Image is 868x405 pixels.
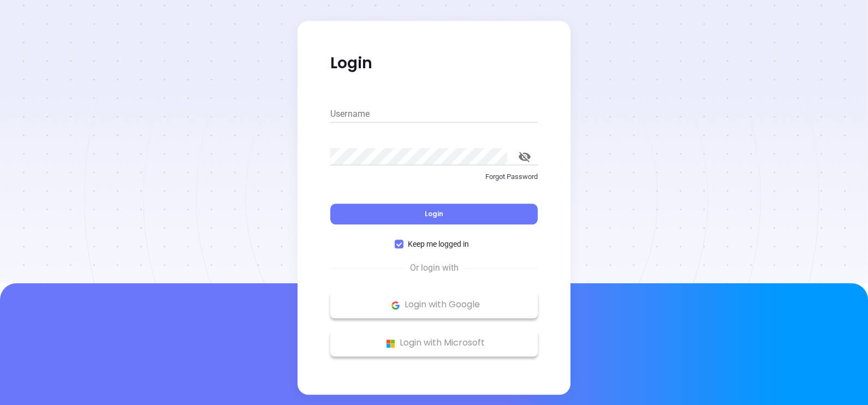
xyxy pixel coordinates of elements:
p: Login with Google [336,297,532,313]
button: Microsoft Logo Login with Microsoft [330,330,538,357]
p: Login [330,53,538,73]
p: Login with Microsoft [336,335,532,352]
button: Login [330,204,538,225]
p: Forgot Password [330,171,538,182]
img: Google Logo [389,299,402,312]
span: Login [425,210,443,219]
span: Or login with [405,262,464,275]
img: Microsoft Logo [384,337,397,350]
button: Google Logo Login with Google [330,291,538,319]
span: Keep me logged in [403,239,473,251]
a: Forgot Password [330,171,538,191]
button: toggle password visibility [512,144,538,170]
